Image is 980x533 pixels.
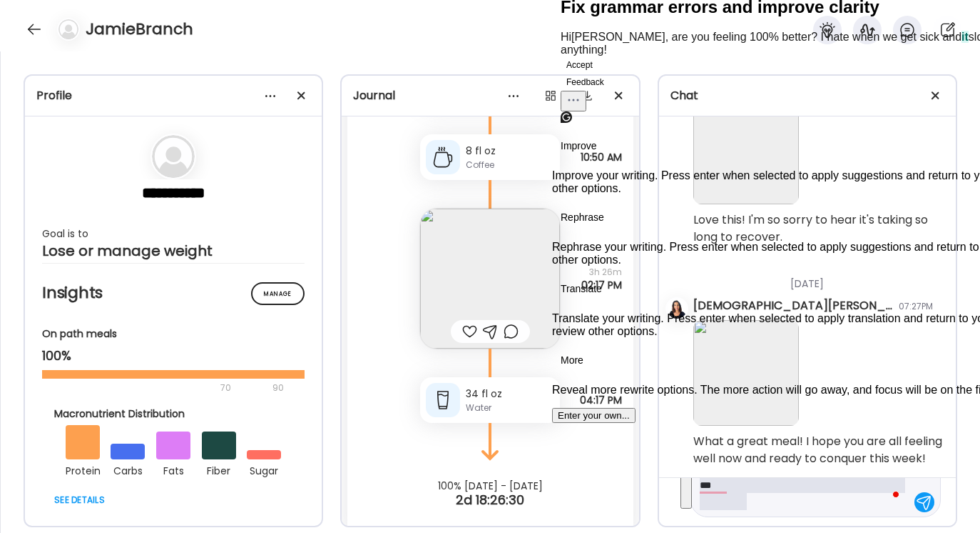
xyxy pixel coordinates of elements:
div: 70 [42,379,268,397]
div: fiber [202,459,236,479]
h4: JamieBranch [86,18,193,41]
div: On path meals [42,327,305,342]
div: carbs [111,459,145,479]
div: Lose or manage weight [42,242,305,259]
div: Macronutrient Distribution [54,407,292,422]
img: bg-avatar-default.svg [58,19,78,39]
div: fats [156,459,190,479]
div: protein [66,459,100,479]
div: 100% [DATE] - [DATE] [342,480,638,492]
div: 90 [271,379,285,397]
div: Coffee [466,159,554,171]
div: Manage [251,282,305,305]
img: images%2FXImTVQBs16eZqGQ4AKMzePIDoFr2%2FmVZ2RHXxVZm1ukf07zzX%2FNTOpjH7YtvVT8uqMhFOE_240 [420,209,560,349]
img: bg-avatar-default.svg [152,135,195,178]
div: sugar [247,459,281,479]
div: Water [466,402,554,414]
div: Goal is to [42,225,305,242]
div: 100% [42,347,305,364]
h2: Insights [42,282,305,304]
div: Journal [353,87,627,104]
div: Profile [36,87,310,104]
div: What a great meal! I hope you are all feeling well now and ready to conquer this week! [693,433,944,467]
div: 34 fl oz [466,387,554,402]
div: 8 fl oz [466,144,554,159]
div: 2d 18:26:30 [342,492,638,509]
